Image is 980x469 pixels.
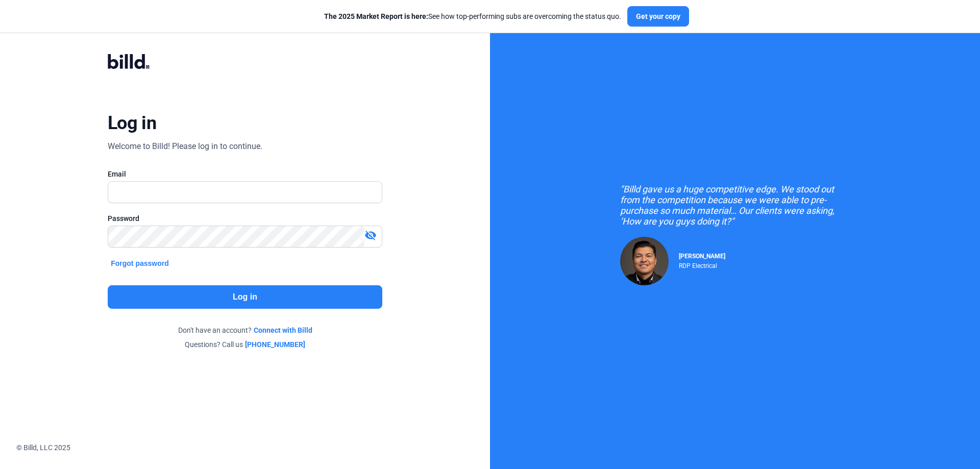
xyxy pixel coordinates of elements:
div: Welcome to Billd! Please log in to continue. [108,140,262,153]
button: Log in [108,285,382,309]
img: Raul Pacheco [620,237,669,285]
div: Questions? Call us [108,339,382,350]
div: "Billd gave us a huge competitive edge. We stood out from the competition because we were able to... [620,184,850,227]
div: Don't have an account? [108,325,382,335]
div: Password [108,213,382,224]
div: Log in [108,112,156,134]
mat-icon: visibility_off [364,229,377,241]
span: The 2025 Market Report is here: [324,12,428,20]
button: Get your copy [627,6,689,27]
button: Forgot password [108,258,172,269]
div: RDP Electrical [679,260,725,269]
a: Connect with Billd [254,325,312,335]
div: Email [108,169,382,179]
span: [PERSON_NAME] [679,253,725,260]
div: See how top-performing subs are overcoming the status quo. [324,11,621,21]
a: [PHONE_NUMBER] [245,339,305,350]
